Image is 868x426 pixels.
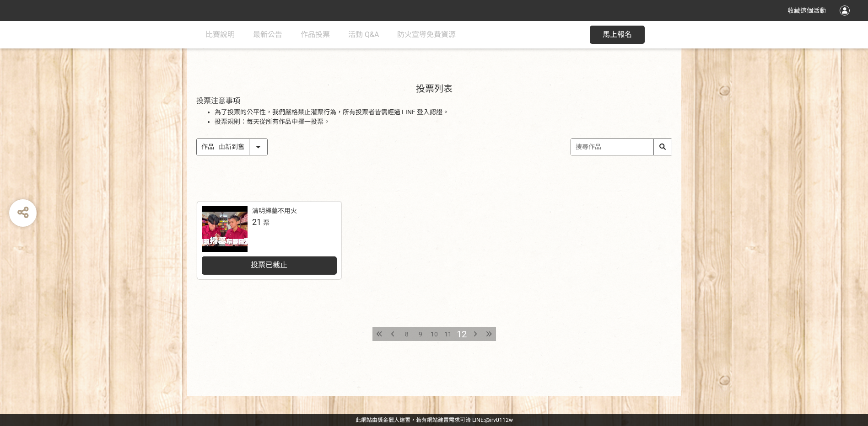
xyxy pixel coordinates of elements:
span: 21 [252,217,261,227]
a: 此網站由獎金獵人建置，若有網站建置需求 [356,417,460,423]
a: 比賽說明 [205,21,235,48]
li: 為了投票的公平性，我們嚴格禁止灌票行為，所有投票者皆需經過 LINE 登入認證。 [215,107,672,117]
a: 作品投票 [301,21,330,48]
a: 清明掃墓不用火21票投票已截止 [197,202,341,279]
span: 最新公告 [253,30,282,39]
button: 馬上報名 [590,26,645,44]
span: 馬上報名 [603,30,632,39]
input: 搜尋作品 [571,139,672,155]
span: 投票注意事項 [196,96,240,105]
span: 8 [405,330,409,338]
h2: 投票列表 [196,83,672,94]
span: 活動 Q&A [348,30,379,39]
span: 9 [419,330,422,338]
span: 12 [457,329,467,340]
span: 收藏這個活動 [787,7,826,14]
a: 防火宣導免費資源 [397,21,456,48]
span: 投票已截止 [251,261,287,269]
li: 投票規則：每天從所有作品中擇一投票。 [215,117,672,127]
span: 可洽 LINE: [356,417,513,423]
div: 清明掃墓不用火 [252,206,297,216]
a: @irv0112w [485,417,513,423]
a: 最新公告 [253,21,282,48]
span: 防火宣導免費資源 [397,30,456,39]
a: 活動 Q&A [348,21,379,48]
span: 票 [263,219,270,226]
span: 10 [431,330,438,338]
span: 比賽說明 [205,30,235,39]
select: Sorting [197,139,267,155]
span: 11 [444,330,452,338]
span: 作品投票 [301,30,330,39]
